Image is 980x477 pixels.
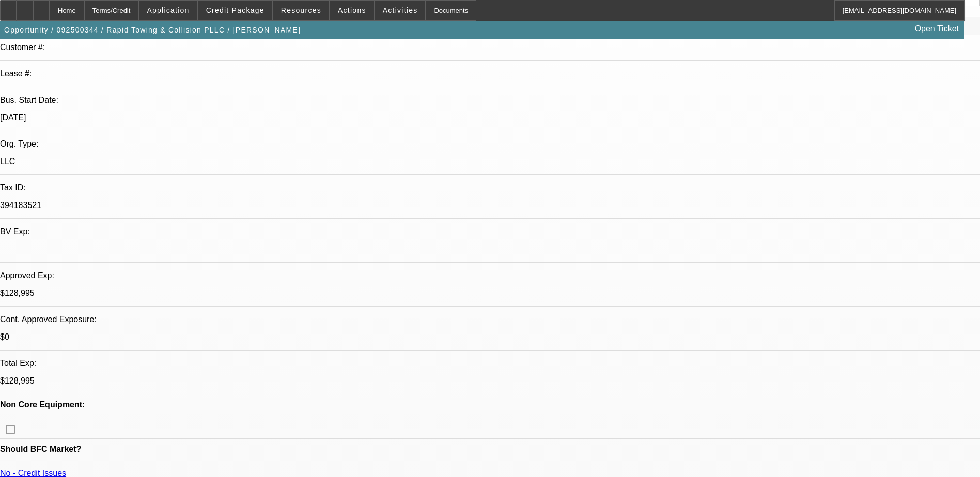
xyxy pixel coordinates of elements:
[383,6,418,14] span: Activities
[911,20,963,38] a: Open Ticket
[375,1,426,20] button: Activities
[139,1,197,20] button: Application
[4,26,301,34] span: Opportunity / 092500344 / Rapid Towing & Collision PLLC / [PERSON_NAME]
[273,1,329,20] button: Resources
[330,1,374,20] button: Actions
[198,1,272,20] button: Credit Package
[281,6,321,14] span: Resources
[206,6,265,14] span: Credit Package
[147,6,189,14] span: Application
[338,6,366,14] span: Actions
